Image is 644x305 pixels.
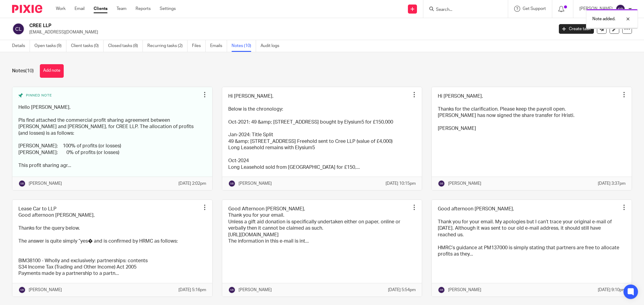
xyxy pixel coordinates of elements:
p: [PERSON_NAME] [29,287,62,293]
a: Audit logs [261,40,284,52]
p: [PERSON_NAME] [239,181,272,187]
p: [DATE] 9:10pm [598,287,626,293]
img: svg%3E [438,180,445,187]
a: Team [117,6,127,12]
a: Work [56,6,66,12]
a: Client tasks (0) [71,40,104,52]
img: svg%3E [228,286,235,294]
a: Email [75,6,85,12]
span: (10) [25,68,34,73]
img: svg%3E [18,286,26,294]
a: Clients [94,6,107,12]
img: svg%3E [438,286,445,294]
p: Note added. [592,16,615,22]
p: [DATE] 10:15pm [386,181,416,187]
img: svg%3E [18,180,26,187]
img: svg%3E [12,23,25,35]
img: Pixie [12,5,42,13]
img: svg%3E [228,180,235,187]
a: Files [192,40,206,52]
h2: CREE LLP [29,23,446,29]
p: [PERSON_NAME] [448,181,481,187]
a: Open tasks (9) [34,40,66,52]
a: Create task [559,24,594,34]
a: Recurring tasks (2) [147,40,187,52]
p: [PERSON_NAME] [29,181,62,187]
a: Emails [210,40,227,52]
a: Details [12,40,30,52]
p: [PERSON_NAME] [448,287,481,293]
a: Settings [160,6,176,12]
p: [DATE] 2:02pm [178,181,206,187]
p: [PERSON_NAME] [239,287,272,293]
a: Reports [136,6,151,12]
button: Add note [40,64,64,78]
a: Notes (10) [232,40,256,52]
p: [DATE] 3:37pm [598,181,626,187]
div: Pinned note [18,93,200,100]
a: Closed tasks (8) [108,40,143,52]
p: [DATE] 5:54pm [388,287,416,293]
p: [EMAIL_ADDRESS][DOMAIN_NAME] [29,29,550,35]
h1: Notes [12,68,34,74]
p: [DATE] 5:16pm [178,287,206,293]
img: svg%3E [616,4,625,14]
